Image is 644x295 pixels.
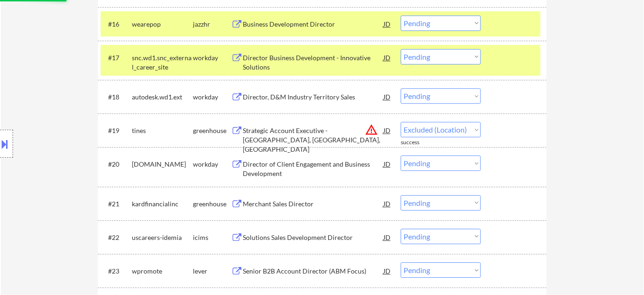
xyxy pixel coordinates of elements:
[193,160,231,169] div: workday
[193,126,231,135] div: greenhouse
[193,199,231,209] div: greenhouse
[193,267,231,276] div: lever
[193,92,231,102] div: workday
[243,126,384,154] div: Strategic Account Executive - [GEOGRAPHIC_DATA], [GEOGRAPHIC_DATA], [GEOGRAPHIC_DATA]
[132,267,193,276] div: wpromote
[108,267,124,276] div: #23
[383,229,392,246] div: JD
[108,20,124,29] div: #16
[383,195,392,212] div: JD
[383,262,392,279] div: JD
[243,53,384,71] div: Director Business Development - Innovative Solutions
[132,233,193,242] div: uscareers-idemia
[383,155,392,172] div: JD
[243,233,384,242] div: Solutions Sales Development Director
[108,233,124,242] div: #22
[365,123,378,136] button: warning_amber
[193,53,231,63] div: workday
[383,122,392,139] div: JD
[243,20,384,29] div: Business Development Director
[193,20,231,29] div: jazzhr
[243,160,384,178] div: Director of Client Engagement and Business Development
[243,92,384,102] div: Director, D&M Industry Territory Sales
[132,20,193,29] div: wearepop
[383,49,392,66] div: JD
[243,199,384,209] div: Merchant Sales Director
[401,139,438,147] div: success
[132,53,193,71] div: snc.wd1.snc_external_career_site
[383,88,392,105] div: JD
[193,233,231,242] div: icims
[243,267,384,276] div: Senior B2B Account Director (ABM Focus)
[108,53,124,63] div: #17
[383,15,392,32] div: JD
